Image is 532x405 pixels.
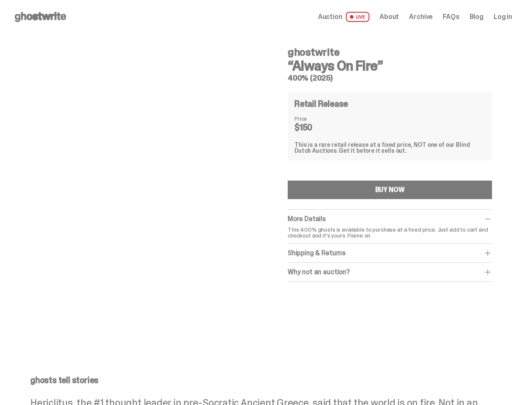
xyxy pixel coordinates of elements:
a: About [380,13,399,20]
div: This is a rare retail release at a fixed price, NOT one of our Blind Dutch Auctions. [294,142,485,154]
p: ghosts tell stories [30,376,495,384]
div: Shipping & Returns [288,249,492,257]
span: More Details [288,214,326,223]
div: BUY NOW [375,186,405,193]
div: Why not an auction? [288,268,492,276]
p: This 400% ghosts is available to purchase at a fixed price. Just add to cart and checkout and it'... [288,227,492,238]
h4: ghostwrite [288,47,492,57]
button: BUY NOW [288,181,492,199]
h4: Retail Release [294,100,348,108]
a: Blog [470,13,484,20]
dt: Price [294,116,337,121]
a: Log in [494,13,512,20]
h3: “Always On Fire” [288,59,492,73]
a: Auction LIVE [318,12,369,22]
a: FAQs [443,13,459,20]
span: Get it before it sells out. [339,147,407,154]
span: Auction [318,13,342,20]
dd: $150 [294,123,337,132]
a: Archive [409,13,433,20]
h5: 400% (2025) [288,74,492,82]
span: LIVE [346,12,370,22]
